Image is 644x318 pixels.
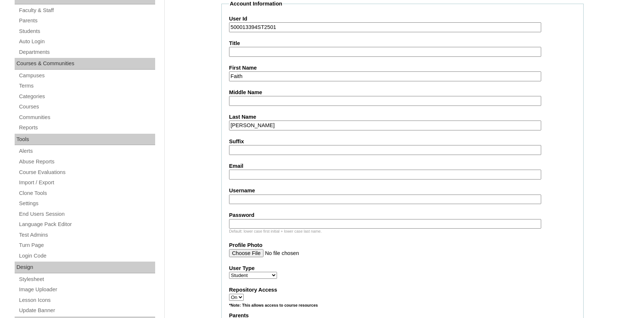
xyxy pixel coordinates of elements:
[229,162,576,170] label: Email
[18,275,155,284] a: Stylesheet
[18,241,155,250] a: Turn Page
[229,15,576,23] label: User Id
[18,16,155,25] a: Parents
[18,48,155,57] a: Departments
[229,64,576,72] label: First Name
[229,89,576,96] label: Middle Name
[18,210,155,219] a: End Users Session
[18,285,155,294] a: Image Uploader
[229,113,576,121] label: Last Name
[18,189,155,198] a: Clone Tools
[229,286,576,294] label: Repository Access
[18,157,155,166] a: Abuse Reports
[18,102,155,111] a: Courses
[18,27,155,36] a: Students
[18,296,155,305] a: Lesson Icons
[18,251,155,260] a: Login Code
[18,123,155,132] a: Reports
[229,211,576,219] label: Password
[15,262,155,273] div: Design
[15,134,155,145] div: Tools
[15,58,155,70] div: Courses & Communities
[229,265,576,272] label: User Type
[18,178,155,187] a: Import / Export
[229,138,576,145] label: Suffix
[18,81,155,90] a: Terms
[18,37,155,46] a: Auto Login
[229,303,576,312] div: *Note: This allows access to course resources
[229,229,576,234] div: Default: lower case first initial + lower case last name.
[18,6,155,15] a: Faculty & Staff
[229,187,576,195] label: Username
[18,230,155,240] a: Test Admins
[18,306,155,315] a: Update Banner
[229,40,576,47] label: Title
[18,199,155,208] a: Settings
[229,241,576,249] label: Profile Photo
[18,168,155,177] a: Course Evaluations
[18,71,155,80] a: Campuses
[18,220,155,229] a: Language Pack Editor
[18,92,155,101] a: Categories
[18,113,155,122] a: Communities
[18,147,155,156] a: Alerts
